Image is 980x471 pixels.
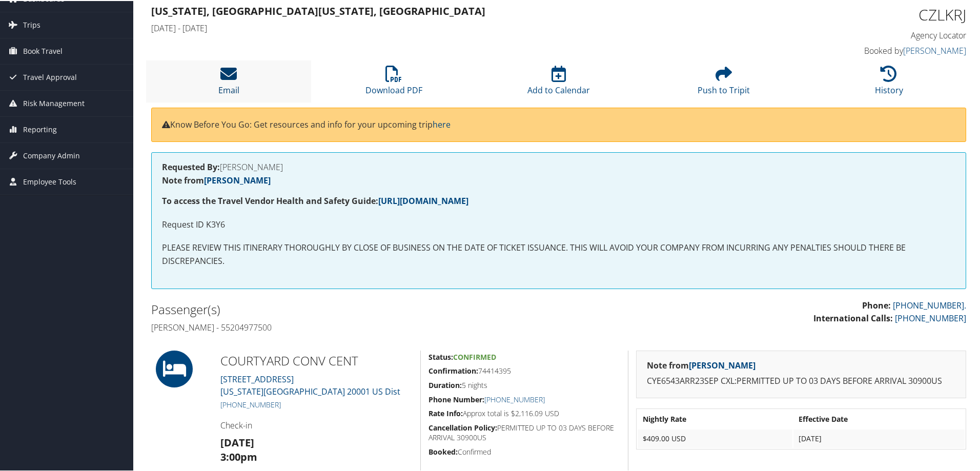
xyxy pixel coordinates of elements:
[428,446,620,456] h5: Confirmed
[220,435,254,448] strong: [DATE]
[527,70,590,95] a: Add to Calendar
[23,90,85,115] span: Risk Management
[220,419,413,430] h4: Check-in
[813,312,893,323] strong: International Calls:
[151,300,551,317] h2: Passenger(s)
[428,446,458,456] strong: Booked:
[220,399,281,408] a: [PHONE_NUMBER]
[23,116,57,141] span: Reporting
[428,422,497,432] strong: Cancellation Policy:
[428,365,620,375] h5: 74414395
[428,407,620,418] h5: Approx total is $2,116.09 USD
[162,160,220,172] strong: Requested By:
[23,11,40,37] span: Trips
[638,428,792,447] td: $409.00 USD
[151,3,485,17] strong: [US_STATE], [GEOGRAPHIC_DATA] [US_STATE], [GEOGRAPHIC_DATA]
[484,394,545,403] a: [PHONE_NUMBER]
[903,44,966,55] a: [PERSON_NAME]
[428,394,484,403] strong: Phone Number:
[151,22,759,33] h4: [DATE] - [DATE]
[875,70,903,95] a: History
[23,64,77,89] span: Travel Approval
[647,359,756,370] strong: Note from
[23,168,76,194] span: Employee Tools
[428,351,453,361] strong: Status:
[23,142,80,168] span: Company Admin
[428,379,620,390] h5: 5 nights
[689,359,756,370] a: [PERSON_NAME]
[162,194,468,206] strong: To access the Travel Vendor Health and Safety Guide:
[428,365,478,375] strong: Confirmation:
[365,70,422,95] a: Download PDF
[793,428,965,447] td: [DATE]
[698,70,750,95] a: Push to Tripit
[23,37,63,63] span: Book Travel
[895,312,966,323] a: [PHONE_NUMBER]
[647,374,955,387] p: CYE6543ARR23SEP CXL:PERMITTED UP TO 03 DAYS BEFORE ARRIVAL 30900US
[862,299,891,310] strong: Phone:
[428,407,463,417] strong: Rate Info:
[162,217,955,231] p: Request ID K3Y6
[428,379,462,389] strong: Duration:
[218,70,239,95] a: Email
[428,422,620,442] h5: PERMITTED UP TO 03 DAYS BEFORE ARRIVAL 30900US
[893,299,966,310] a: [PHONE_NUMBER].
[162,117,955,131] p: Know Before You Go: Get resources and info for your upcoming trip
[204,174,271,185] a: [PERSON_NAME]
[151,321,551,332] h4: [PERSON_NAME] - 55204977500
[378,194,468,206] a: [URL][DOMAIN_NAME]
[220,351,413,368] h2: COURTYARD CONV CENT
[774,3,966,25] h1: CZLKRJ
[162,162,955,170] h4: [PERSON_NAME]
[220,373,400,396] a: [STREET_ADDRESS][US_STATE][GEOGRAPHIC_DATA] 20001 US Dist
[793,409,965,427] th: Effective Date
[638,409,792,427] th: Nightly Rate
[774,29,966,40] h4: Agency Locator
[453,351,496,361] span: Confirmed
[220,449,257,463] strong: 3:00pm
[774,44,966,55] h4: Booked by
[162,174,271,185] strong: Note from
[433,118,451,129] a: here
[162,240,955,267] p: PLEASE REVIEW THIS ITINERARY THOROUGHLY BY CLOSE OF BUSINESS ON THE DATE OF TICKET ISSUANCE. THIS...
